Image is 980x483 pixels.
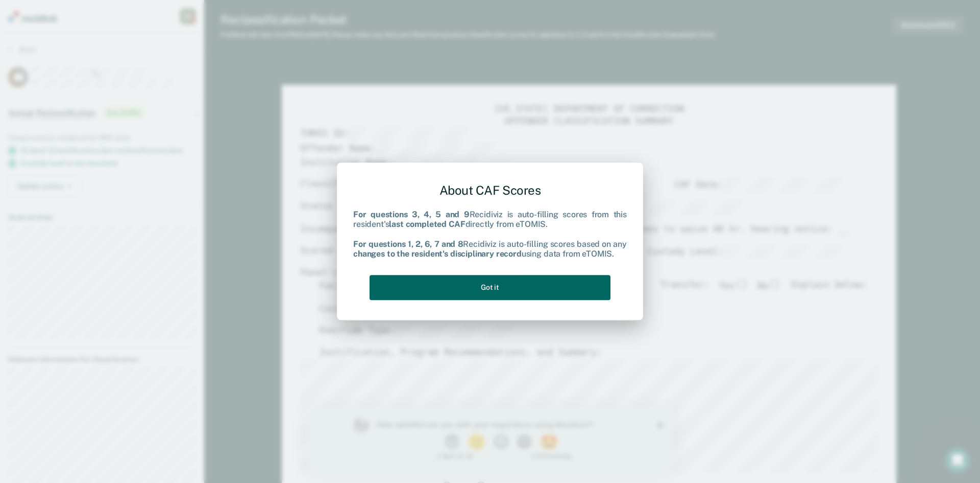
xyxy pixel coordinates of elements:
[137,28,155,43] button: 1
[353,239,463,249] b: For questions 1, 2, 6, 7 and 8
[350,15,356,21] div: Close survey
[232,28,253,43] button: 5
[353,249,522,259] b: changes to the resident's disciplinary record
[160,28,181,43] button: 2
[353,175,627,206] div: About CAF Scores
[69,46,166,53] div: 1 - Not at all
[370,275,610,300] button: Got it
[69,13,305,22] div: How satisfied are you with your experience using Recidiviz?
[186,28,204,43] button: 3
[224,46,321,53] div: 5 - Extremely
[353,210,627,259] div: Recidiviz is auto-filling scores from this resident's directly from eTOMIS. Recidiviz is auto-fil...
[45,10,61,27] img: Profile image for Kim
[209,28,227,43] button: 4
[353,210,470,220] b: For questions 3, 4, 5 and 9
[389,220,465,229] b: last completed CAF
